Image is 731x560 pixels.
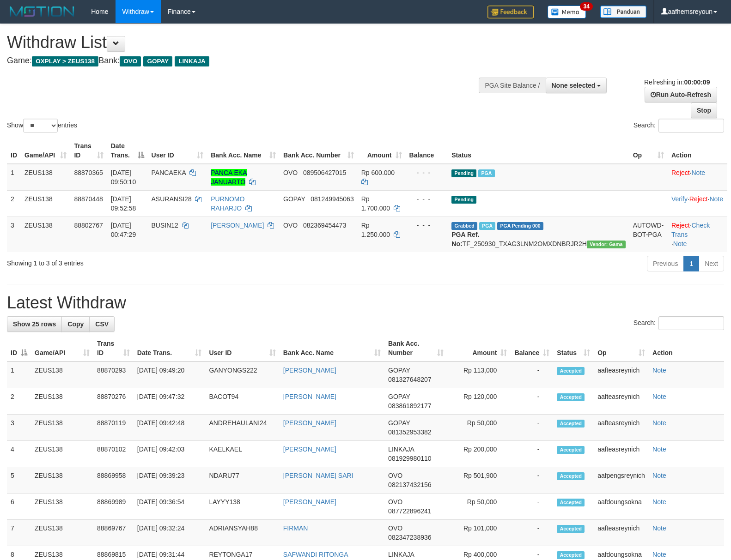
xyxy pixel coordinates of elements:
span: OVO [283,169,298,176]
td: AUTOWD-BOT-PGA [629,217,668,252]
a: [PERSON_NAME] [283,446,336,453]
span: CSV [95,320,109,328]
td: ANDREHAULANI24 [205,415,279,441]
td: ZEUS138 [21,217,70,252]
a: FIRMAN [283,524,308,532]
span: 88802767 [74,222,103,229]
span: Marked by aafpengsreynich [478,169,494,177]
th: Status: activate to sort column ascending [553,335,594,361]
td: Rp 101,000 [447,520,511,546]
td: aafpengsreynich [594,467,649,494]
span: Copy 087722896241 to clipboard [388,507,431,515]
span: LINKAJA [388,551,414,558]
span: OVO [388,472,402,479]
th: Status [448,138,629,164]
span: OXPLAY > ZEUS138 [32,56,98,66]
a: Note [652,367,666,374]
span: GOPAY [388,367,410,374]
a: [PERSON_NAME] [283,393,336,400]
span: GOPAY [143,56,172,66]
td: Rp 200,000 [447,441,511,467]
th: Op: activate to sort column ascending [629,138,668,164]
span: Copy 081352953382 to clipboard [388,428,431,436]
a: Previous [647,256,684,271]
th: Date Trans.: activate to sort column descending [107,138,148,164]
td: ZEUS138 [31,415,93,441]
span: Rp 600.000 [361,169,395,176]
span: Copy 089506427015 to clipboard [303,169,346,176]
th: User ID: activate to sort column ascending [148,138,207,164]
a: [PERSON_NAME] [211,222,264,229]
img: Feedback.jpg [487,6,534,18]
span: Accepted [557,525,585,533]
span: Vendor URL: https://trx31.1velocity.biz [587,241,626,248]
span: Accepted [557,472,585,480]
a: Verify [671,195,688,203]
span: BUSIN12 [152,222,178,229]
span: Accepted [557,367,585,375]
span: Accepted [557,393,585,401]
a: Note [652,419,666,427]
h4: Game: Bank: [7,56,478,66]
a: Reject [671,169,690,176]
th: Amount: activate to sort column ascending [447,335,511,361]
a: Next [699,256,724,271]
th: User ID: activate to sort column ascending [205,335,279,361]
td: 4 [7,441,31,467]
a: Reject [671,222,690,229]
label: Search: [634,316,724,330]
span: PGA Pending [497,222,543,230]
a: Note [709,195,723,203]
th: Trans ID: activate to sort column ascending [70,138,107,164]
th: Game/API: activate to sort column ascending [31,335,93,361]
a: PANCA EKA JANUARTO [211,169,247,186]
td: 6 [7,494,31,520]
td: - [511,467,553,494]
span: Accepted [557,499,585,506]
td: - [511,361,553,388]
th: Balance: activate to sort column ascending [511,335,553,361]
input: Search: [658,316,724,330]
img: Button%20Memo.svg [548,6,586,18]
img: panduan.png [600,6,646,18]
th: Op: activate to sort column ascending [594,335,649,361]
td: ADRIANSYAH88 [205,520,279,546]
label: Search: [634,119,724,132]
td: [DATE] 09:32:24 [134,520,206,546]
span: OVO [283,222,298,229]
span: GOPAY [388,419,410,427]
td: 88870119 [93,415,134,441]
span: 34 [580,2,592,11]
span: Marked by aafsreyleap [479,222,495,230]
img: MOTION_logo.png [7,5,77,18]
span: [DATE] 00:47:29 [111,222,136,238]
span: Copy 082137432156 to clipboard [388,481,431,488]
td: [DATE] 09:49:20 [134,361,206,388]
td: LAYYY138 [205,494,279,520]
td: ZEUS138 [31,441,93,467]
td: 88870276 [93,388,134,415]
a: Note [652,498,666,506]
a: [PERSON_NAME] [283,419,336,427]
td: 3 [7,217,21,252]
a: Stop [691,102,717,118]
th: Amount: activate to sort column ascending [358,138,406,164]
td: · · [668,190,727,217]
th: ID [7,138,21,164]
span: 88870365 [74,169,103,176]
a: Run Auto-Refresh [645,87,717,102]
td: [DATE] 09:36:54 [134,494,206,520]
span: 88870448 [74,195,103,203]
a: SAFWANDI RITONGA [283,551,348,558]
td: ZEUS138 [31,361,93,388]
th: Balance [406,138,448,164]
a: Note [691,169,705,176]
span: Accepted [557,446,585,454]
td: aafdoungsokna [594,494,649,520]
a: CSV [89,316,115,332]
span: OVO [388,524,402,532]
span: Pending [451,169,476,177]
span: [DATE] 09:50:10 [111,169,136,186]
a: [PERSON_NAME] SARI [283,472,353,479]
span: Rp 1.250.000 [361,222,390,238]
